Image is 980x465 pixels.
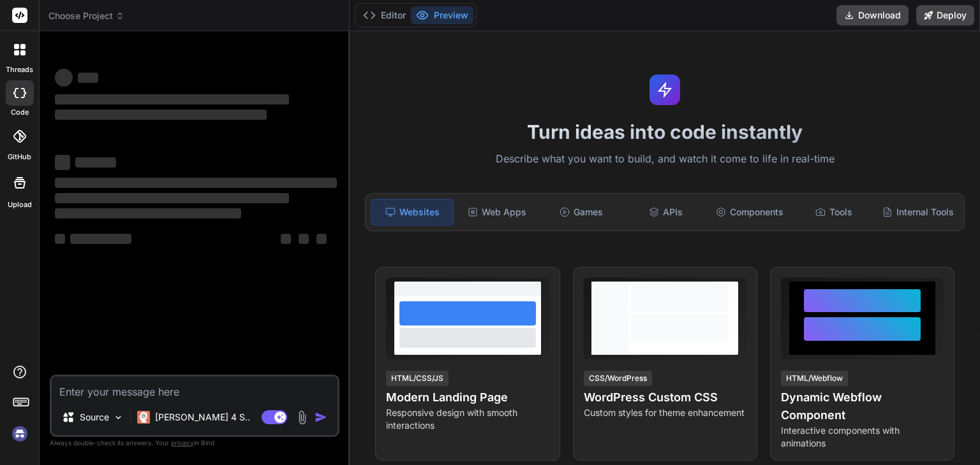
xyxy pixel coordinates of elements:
span: ‌ [55,178,337,188]
span: ‌ [55,193,289,203]
button: Editor [358,6,411,24]
div: Internal Tools [877,199,959,225]
div: Tools [793,199,875,225]
span: ‌ [55,155,70,170]
button: Download [836,5,909,25]
div: APIs [625,199,706,225]
img: attachment [295,410,309,425]
span: ‌ [55,234,65,244]
span: ‌ [281,234,291,244]
span: ‌ [75,157,116,168]
div: Components [709,199,791,225]
img: signin [9,423,31,445]
div: HTML/Webflow [781,371,848,386]
p: Always double-check its answers. Your in Bind [50,437,339,449]
div: Games [540,199,622,225]
label: code [11,107,29,118]
button: Preview [411,6,473,24]
p: Source [80,411,109,424]
button: Deploy [916,5,974,25]
img: Claude 4 Sonnet [137,411,150,424]
div: Websites [371,199,454,225]
div: CSS/WordPress [584,371,652,386]
span: ‌ [55,69,73,87]
span: ‌ [55,110,267,120]
span: Choose Project [48,10,124,22]
p: Responsive design with smooth interactions [386,406,549,432]
span: ‌ [316,234,327,244]
div: HTML/CSS/JS [386,371,449,386]
img: icon [315,411,327,424]
span: ‌ [55,94,289,104]
div: Web Apps [456,199,538,225]
p: Describe what you want to build, and watch it come to life in real-time [357,151,972,168]
h4: Modern Landing Page [386,389,549,406]
span: ‌ [55,208,241,218]
span: ‌ [70,234,131,244]
p: Interactive components with animations [781,424,944,450]
p: [PERSON_NAME] 4 S.. [155,411,250,424]
span: ‌ [78,73,98,83]
h1: Turn ideas into code instantly [357,120,972,143]
label: GitHub [8,152,31,162]
img: Pick Models [113,412,124,423]
p: Custom styles for theme enhancement [584,406,746,419]
span: privacy [171,439,194,447]
label: threads [6,64,33,75]
span: ‌ [299,234,309,244]
h4: Dynamic Webflow Component [781,389,944,424]
label: Upload [8,199,32,210]
h4: WordPress Custom CSS [584,389,746,406]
